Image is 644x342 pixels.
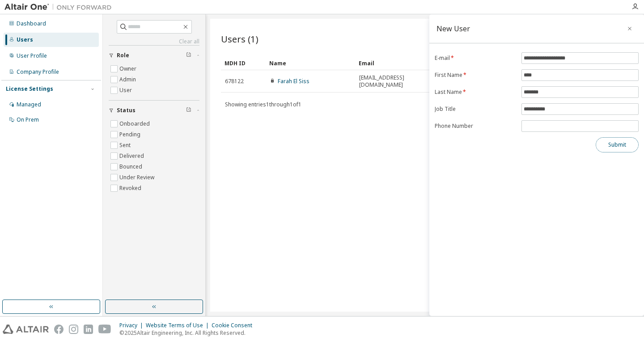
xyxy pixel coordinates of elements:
[435,122,516,130] label: Phone Number
[17,20,46,27] div: Dashboard
[117,52,129,59] span: Role
[186,107,191,114] span: Clear filter
[17,68,59,76] div: Company Profile
[119,63,138,74] label: Owner
[225,56,262,70] div: MDH ID
[119,161,144,172] label: Bounced
[109,38,199,45] a: Clear all
[6,85,53,93] div: License Settings
[119,118,152,129] label: Onboarded
[146,322,212,329] div: Website Terms of Use
[212,322,258,329] div: Cookie Consent
[3,325,49,334] img: altair_logo.svg
[109,46,199,65] button: Role
[435,55,516,62] label: E-mail
[119,74,138,85] label: Admin
[17,36,33,43] div: Users
[359,56,441,70] div: Email
[98,325,111,334] img: youtube.svg
[225,101,301,108] span: Showing entries 1 through 1 of 1
[17,52,47,59] div: User Profile
[278,77,309,85] a: Farah El Siss
[436,25,470,32] div: New User
[119,85,134,96] label: User
[119,183,143,194] label: Revoked
[435,106,516,113] label: Job Title
[119,172,156,183] label: Under Review
[54,325,64,334] img: facebook.svg
[435,89,516,96] label: Last Name
[117,107,136,114] span: Status
[435,72,516,79] label: First Name
[119,329,258,337] p: © 2025 Altair Engineering, Inc. All Rights Reserved.
[109,101,199,120] button: Status
[186,52,191,59] span: Clear filter
[17,101,41,108] div: Managed
[596,137,639,152] button: Submit
[119,129,142,140] label: Pending
[119,322,146,329] div: Privacy
[4,3,116,12] img: Altair One
[359,74,441,89] span: [EMAIL_ADDRESS][DOMAIN_NAME]
[69,325,78,334] img: instagram.svg
[221,33,258,45] span: Users (1)
[17,116,39,123] div: On Prem
[269,56,352,70] div: Name
[119,140,132,151] label: Sent
[225,78,244,85] span: 678122
[84,325,93,334] img: linkedin.svg
[119,151,146,161] label: Delivered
